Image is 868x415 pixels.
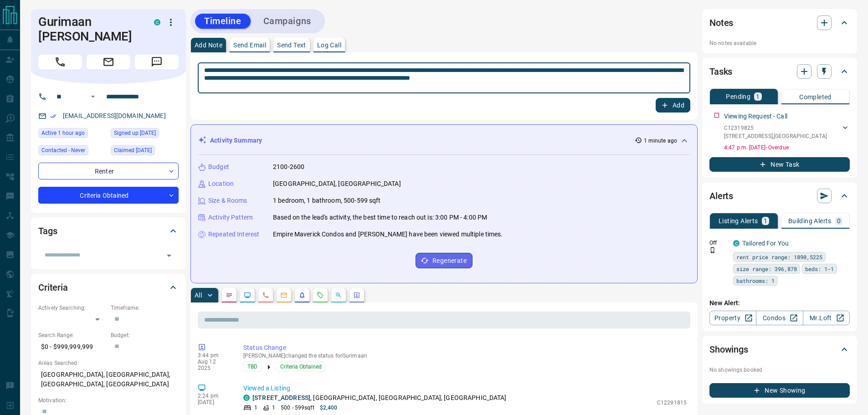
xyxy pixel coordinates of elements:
[320,404,338,412] p: $2,400
[208,230,259,239] p: Repeated Interest
[243,353,687,359] p: [PERSON_NAME] changed the status for Gurimaan
[38,224,57,238] h2: Tags
[709,366,850,374] p: No showings booked
[335,292,342,299] svg: Opportunities
[764,218,767,224] p: 1
[38,304,106,312] p: Actively Searching:
[273,196,381,205] p: 1 bedroom, 1 bathroom, 500-599 sqft
[243,395,250,401] div: condos.ca
[244,292,251,299] svg: Lead Browsing Activity
[736,276,775,285] span: bathrooms: 1
[252,393,507,403] p: , [GEOGRAPHIC_DATA], [GEOGRAPHIC_DATA], [GEOGRAPHIC_DATA]
[788,218,832,224] p: Building Alerts
[41,128,85,138] span: Active 1 hour ago
[198,399,230,405] p: [DATE]
[273,162,304,172] p: 2100-2600
[135,55,179,69] span: Message
[280,292,288,299] svg: Emails
[709,189,733,203] h2: Alerts
[114,128,156,138] span: Signed up [DATE]
[837,218,841,224] p: 0
[709,39,850,47] p: No notes available
[247,362,257,371] span: TBD
[656,98,690,113] button: Add
[742,240,789,247] a: Tailored For You
[273,179,401,189] p: [GEOGRAPHIC_DATA], [GEOGRAPHIC_DATA]
[38,339,106,354] p: $0 - $999,999,999
[198,393,230,399] p: 2:24 pm
[709,157,850,172] button: New Task
[50,113,56,119] svg: Email Verified
[273,213,487,222] p: Based on the lead's activity, the best time to reach out is: 3:00 PM - 4:00 PM
[805,264,834,273] span: beds: 1-1
[198,132,690,149] div: Activity Summary1 minute ago
[709,15,733,30] h2: Notes
[38,280,68,295] h2: Criteria
[756,311,803,325] a: Condos
[210,136,262,145] p: Activity Summary
[111,331,179,339] p: Budget:
[208,162,229,172] p: Budget
[38,359,179,367] p: Areas Searched:
[208,196,247,205] p: Size & Rooms
[709,298,850,308] p: New Alert:
[114,146,152,155] span: Claimed [DATE]
[252,394,310,401] a: [STREET_ADDRESS]
[38,331,106,339] p: Search Range:
[38,163,179,179] div: Renter
[38,55,82,69] span: Call
[38,15,140,44] h1: Gurimaan [PERSON_NAME]
[416,253,473,268] button: Regenerate
[709,311,756,325] a: Property
[38,367,179,392] p: [GEOGRAPHIC_DATA], [GEOGRAPHIC_DATA], [GEOGRAPHIC_DATA], [GEOGRAPHIC_DATA]
[736,264,797,273] span: size range: 396,878
[280,362,322,371] span: Criteria Obtained
[254,404,257,412] p: 1
[719,218,758,224] p: Listing Alerts
[756,93,760,100] p: 1
[87,55,130,69] span: Email
[243,384,687,393] p: Viewed a Listing
[41,146,85,155] span: Contacted - Never
[195,14,251,29] button: Timeline
[799,94,832,100] p: Completed
[87,91,98,102] button: Open
[38,396,179,405] p: Motivation:
[262,292,269,299] svg: Calls
[254,14,320,29] button: Campaigns
[726,93,750,100] p: Pending
[273,230,503,239] p: Empire Maverick Condos and [PERSON_NAME] have been viewed multiple times.
[709,61,850,82] div: Tasks
[38,128,106,141] div: Tue Aug 12 2025
[709,383,850,398] button: New Showing
[195,42,222,48] p: Add Note
[198,359,230,371] p: Aug 12 2025
[154,19,160,26] div: condos.ca
[736,252,822,261] span: rent price range: 1890,5225
[709,342,748,357] h2: Showings
[111,145,179,158] div: Fri Aug 08 2025
[111,128,179,141] div: Fri Apr 12 2024
[803,311,850,325] a: Mr.Loft
[317,42,341,48] p: Log Call
[38,220,179,242] div: Tags
[724,143,850,152] p: 4:47 p.m. [DATE] - Overdue
[38,277,179,298] div: Criteria
[63,112,166,119] a: [EMAIL_ADDRESS][DOMAIN_NAME]
[281,404,314,412] p: 500 - 599 sqft
[298,292,306,299] svg: Listing Alerts
[243,343,687,353] p: Status Change
[724,112,787,121] p: Viewing Request - Call
[709,239,728,247] p: Off
[277,42,306,48] p: Send Text
[709,338,850,360] div: Showings
[709,185,850,207] div: Alerts
[195,292,202,298] p: All
[724,122,850,142] div: C12319825[STREET_ADDRESS],[GEOGRAPHIC_DATA]
[38,187,179,204] div: Criteria Obtained
[724,132,827,140] p: [STREET_ADDRESS] , [GEOGRAPHIC_DATA]
[272,404,275,412] p: 1
[353,292,360,299] svg: Agent Actions
[657,399,687,407] p: C12291815
[233,42,266,48] p: Send Email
